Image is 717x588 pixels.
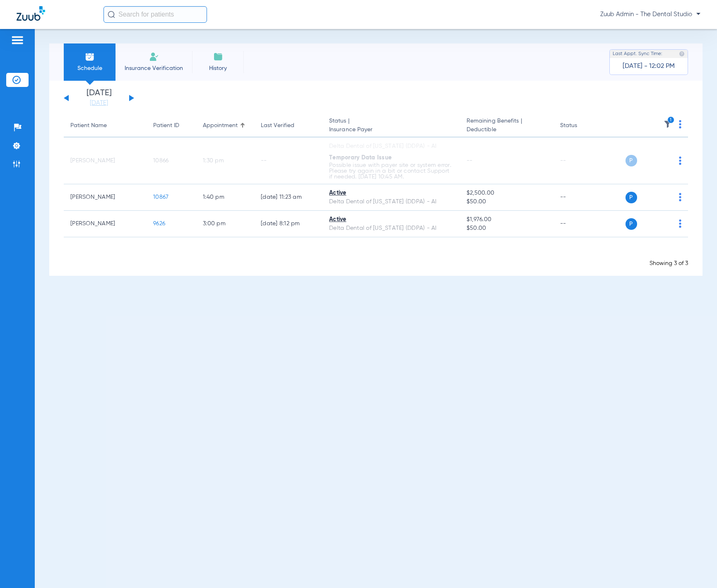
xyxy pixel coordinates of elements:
[64,184,147,211] td: [PERSON_NAME]
[467,125,547,134] span: Deductible
[261,121,294,130] div: Last Verified
[329,189,453,198] div: Active
[467,224,547,233] span: $50.00
[74,99,124,107] a: [DATE]
[667,116,675,124] i: 1
[17,6,45,21] img: Zuub Logo
[329,198,453,206] div: Delta Dental of [US_STATE] (DDPA) - AI
[553,137,609,184] td: --
[600,10,700,19] span: Zuub Admin - The Dental Studio
[467,158,473,164] span: --
[153,121,190,130] div: Patient ID
[254,184,322,211] td: [DATE] 11:23 AM
[153,194,168,200] span: 10867
[626,192,637,203] span: P
[153,121,179,130] div: Patient ID
[108,11,115,18] img: Search Icon
[254,211,322,237] td: [DATE] 8:12 PM
[329,162,453,180] p: Possible issue with payer site or system error. Please try again in a bit or contact Support if n...
[70,121,140,130] div: Patient Name
[626,155,637,166] span: P
[153,221,165,227] span: 9626
[329,224,453,233] div: Delta Dental of [US_STATE] (DDPA) - AI
[329,215,453,224] div: Active
[196,211,254,237] td: 3:00 PM
[467,198,547,206] span: $50.00
[676,548,717,588] iframe: Chat Widget
[122,64,186,72] span: Insurance Verification
[11,35,24,45] img: hamburger-icon
[64,137,147,184] td: [PERSON_NAME]
[329,155,392,161] span: Temporary Data Issue
[460,114,553,137] th: Remaining Benefits |
[85,52,95,62] img: Schedule
[261,121,316,130] div: Last Verified
[64,211,147,237] td: [PERSON_NAME]
[70,121,107,130] div: Patient Name
[153,158,168,164] span: 10866
[149,52,159,62] img: Manual Insurance Verification
[679,193,681,201] img: group-dot-blue.svg
[679,51,685,57] img: last sync help info
[679,120,681,128] img: group-dot-blue.svg
[467,215,547,224] span: $1,976.00
[74,89,124,107] li: [DATE]
[254,137,322,184] td: --
[553,211,609,237] td: --
[467,189,547,198] span: $2,500.00
[203,121,248,130] div: Appointment
[626,218,637,230] span: P
[70,64,109,72] span: Schedule
[553,114,609,137] th: Status
[196,184,254,211] td: 1:40 PM
[679,157,681,165] img: group-dot-blue.svg
[203,121,238,130] div: Appointment
[679,219,681,228] img: group-dot-blue.svg
[664,120,672,128] img: filter.svg
[322,114,460,137] th: Status |
[613,50,662,58] span: Last Appt. Sync Time:
[329,142,453,151] div: Delta Dental of [US_STATE] (DDPA) - AI
[329,125,453,134] span: Insurance Payer
[213,52,223,62] img: History
[103,6,207,23] input: Search for patients
[553,184,609,211] td: --
[196,137,254,184] td: 1:30 PM
[198,64,238,72] span: History
[650,260,688,266] span: Showing 3 of 3
[623,62,675,70] span: [DATE] - 12:02 PM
